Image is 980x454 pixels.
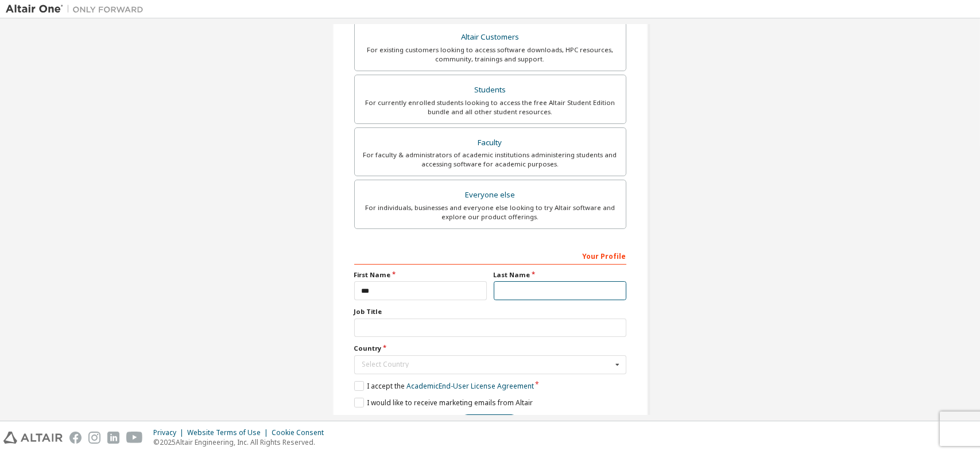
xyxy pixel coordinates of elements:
img: instagram.svg [88,432,100,444]
a: Academic End-User License Agreement [406,381,534,391]
label: I would like to receive marketing emails from Altair [354,398,533,408]
img: Altair One [6,3,149,15]
div: For currently enrolled students looking to access the free Altair Student Edition bundle and all ... [362,98,619,117]
div: Faculty [362,135,619,151]
label: Job Title [354,307,626,316]
img: youtube.svg [126,432,143,444]
button: Next [459,414,520,432]
label: Last Name [494,270,626,280]
img: linkedin.svg [107,432,119,444]
div: Altair Customers [362,29,619,45]
label: First Name [354,270,487,280]
label: I accept the [354,381,534,391]
img: altair_logo.svg [3,432,63,444]
div: For individuals, businesses and everyone else looking to try Altair software and explore our prod... [362,203,619,222]
label: Country [354,344,626,353]
div: For existing customers looking to access software downloads, HPC resources, community, trainings ... [362,45,619,64]
div: Website Terms of Use [187,428,272,437]
div: Privacy [153,428,187,437]
div: For faculty & administrators of academic institutions administering students and accessing softwa... [362,150,619,169]
p: © 2025 Altair Engineering, Inc. All Rights Reserved. [153,437,331,447]
div: Students [362,82,619,98]
div: Your Profile [354,246,626,265]
img: facebook.svg [69,432,82,444]
div: Everyone else [362,187,619,203]
div: Cookie Consent [272,428,331,437]
div: Select Country [362,361,612,368]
